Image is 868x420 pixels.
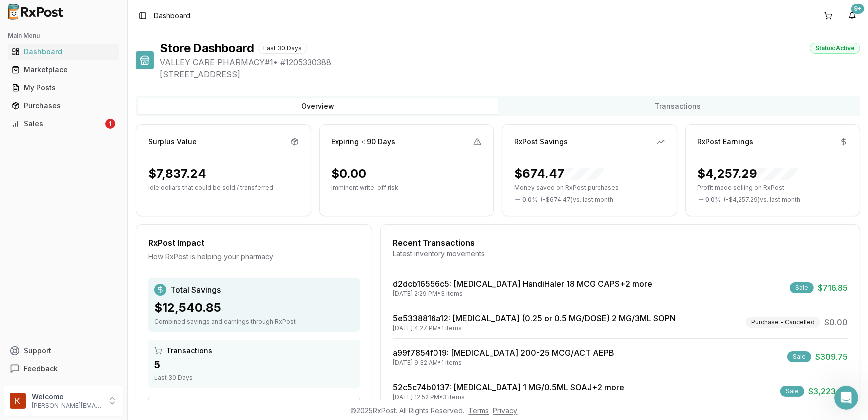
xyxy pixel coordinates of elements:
button: Marketplace [4,62,123,78]
button: Support [4,342,123,360]
a: a99f7854f019: [MEDICAL_DATA] 200-25 MCG/ACT AEPB [393,348,614,358]
div: Recent Transactions [393,237,848,249]
span: Feedback [24,364,58,374]
iframe: Intercom live chat [834,386,858,410]
div: $674.47 [514,166,604,182]
div: [DATE] 12:52 PM • 3 items [393,393,624,401]
span: VALLEY CARE PHARMACY#1 • # 1205330388 [160,56,860,68]
p: Idle dollars that could be sold / transferred [148,184,299,192]
div: Purchases [12,101,115,111]
span: Total Savings [170,284,221,296]
p: Money saved on RxPost purchases [514,184,665,192]
div: Surplus Value [148,137,197,147]
button: 9+ [844,8,860,24]
button: My Posts [4,80,123,96]
a: Purchases [8,97,119,115]
a: 52c5c74b0137: [MEDICAL_DATA] 1 MG/0.5ML SOAJ+2 more [393,382,624,392]
span: Transactions [166,346,212,356]
a: 5e5338816a12: [MEDICAL_DATA] (0.25 or 0.5 MG/DOSE) 2 MG/3ML SOPN [393,313,676,323]
a: Dashboard [8,43,119,61]
img: User avatar [10,393,26,409]
div: RxPost Impact [148,237,360,249]
div: Sale [787,351,811,362]
div: Sale [790,282,814,293]
p: [PERSON_NAME][EMAIL_ADDRESS][DOMAIN_NAME] [32,402,101,410]
button: Sales1 [4,116,123,132]
button: Overview [138,98,498,114]
button: Feedback [4,360,123,378]
div: $12,540.85 [154,300,354,316]
div: Last 30 Days [154,374,354,382]
div: $0.00 [332,166,367,182]
div: [DATE] 2:29 PM • 3 items [393,290,652,298]
div: Dashboard [12,47,115,57]
h2: Main Menu [8,32,119,40]
p: Imminent write-off risk [332,184,482,192]
div: Purchase - Cancelled [746,317,820,328]
div: [DATE] 4:27 PM • 1 items [393,324,676,332]
span: [STREET_ADDRESS] [160,68,860,80]
button: Transactions [498,98,858,114]
div: 1 [105,119,115,129]
img: RxPost Logo [4,4,68,20]
a: Marketplace [8,61,119,79]
a: Sales1 [8,115,119,133]
a: d2dcb16556c5: [MEDICAL_DATA] HandiHaler 18 MCG CAPS+2 more [393,279,652,289]
div: How RxPost is helping your pharmacy [148,252,360,262]
h1: Store Dashboard [160,40,254,56]
p: Profit made selling on RxPost [698,184,848,192]
div: RxPost Savings [514,137,568,147]
span: ( - $674.47 ) vs. last month [541,196,613,204]
a: Privacy [493,406,518,415]
span: $0.00 [824,316,848,328]
div: $4,257.29 [698,166,798,182]
div: Combined savings and earnings through RxPost [154,318,354,326]
span: $3,223.48 [808,385,848,397]
div: Last 30 Days [258,43,307,54]
div: RxPost Earnings [698,137,754,147]
span: Dashboard [154,11,190,21]
div: 9+ [851,4,864,14]
div: Expiring ≤ 90 Days [332,137,396,147]
div: Marketplace [12,65,115,75]
div: My Posts [12,83,115,93]
nav: breadcrumb [154,11,190,21]
div: 5 [154,358,354,372]
button: Purchases [4,98,123,114]
p: Welcome [32,392,101,402]
a: Terms [469,406,489,415]
div: Latest inventory movements [393,249,848,259]
span: $716.85 [818,282,848,294]
div: $7,837.24 [148,166,206,182]
div: [DATE] 9:32 AM • 1 items [393,359,614,367]
span: ( - $4,257.29 ) vs. last month [724,196,801,204]
span: 0.0 % [706,196,721,204]
span: $309.75 [815,351,848,363]
div: Status: Active [810,43,860,54]
div: Sales [12,119,103,129]
div: Sale [780,386,804,397]
a: My Posts [8,79,119,97]
button: Dashboard [4,44,123,60]
span: 0.0 % [522,196,538,204]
